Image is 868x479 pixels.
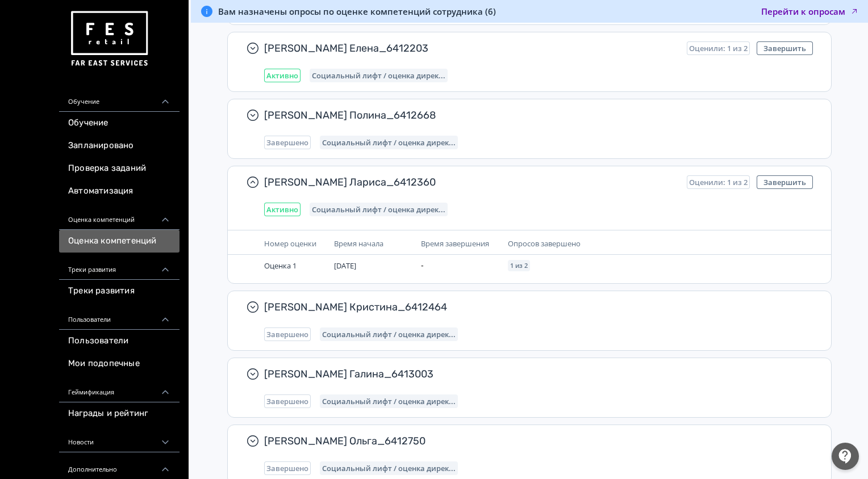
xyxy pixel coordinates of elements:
[59,330,180,352] a: Пользователи
[59,180,180,203] a: Автоматизация
[757,41,813,55] button: Завершить
[334,260,356,271] span: [DATE]
[266,397,308,406] span: Завершено
[421,238,489,249] span: Время завершения
[59,280,180,302] a: Треки развития
[510,262,528,269] span: 1 из 2
[761,6,859,17] button: Перейти к опросам
[322,138,456,147] span: Социальный лифт / оценка директора магазина
[312,205,445,214] span: Социальный лифт / оценка директора магазина
[59,425,180,452] div: Новости
[508,238,581,249] span: Опросов завершено
[416,255,503,276] td: -
[59,85,180,112] div: Обучение
[264,300,804,314] span: [PERSON_NAME] Кристина_6412464
[59,402,180,425] a: Награды и рейтинг
[264,175,678,189] span: [PERSON_NAME] Лариса_6412360
[264,367,804,381] span: [PERSON_NAME] Галина_6413003
[322,397,456,406] span: Социальный лифт / оценка директора магазина
[264,41,678,55] span: [PERSON_NAME] Елена_6412203
[59,112,180,135] a: Обучение
[59,253,180,280] div: Треки развития
[266,205,298,214] span: Активно
[59,375,180,402] div: Геймификация
[689,44,748,53] span: Оценили: 1 из 2
[59,230,180,253] a: Оценка компетенций
[59,352,180,375] a: Мои подопечные
[266,71,298,80] span: Активно
[689,178,748,187] span: Оценили: 1 из 2
[266,138,308,147] span: Завершено
[264,108,804,122] span: [PERSON_NAME] Полина_6412668
[322,464,456,473] span: Социальный лифт / оценка директора магазина
[59,135,180,157] a: Запланировано
[322,330,456,339] span: Социальный лифт / оценка директора магазина
[757,175,813,189] button: Завершить
[59,157,180,180] a: Проверка заданий
[59,203,180,230] div: Оценка компетенций
[266,330,308,339] span: Завершено
[312,71,445,80] span: Социальный лифт / оценка директора магазина
[264,260,297,271] span: Оценка 1
[264,238,316,249] span: Номер оценки
[218,6,496,17] span: Вам назначены опросы по оценке компетенций сотрудника (6)
[68,7,150,71] img: https://files.teachbase.ru/system/account/57463/logo/medium-936fc5084dd2c598f50a98b9cbe0469a.png
[264,434,804,448] span: [PERSON_NAME] Ольга_6412750
[266,464,308,473] span: Завершено
[334,238,383,249] span: Время начала
[59,302,180,330] div: Пользователи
